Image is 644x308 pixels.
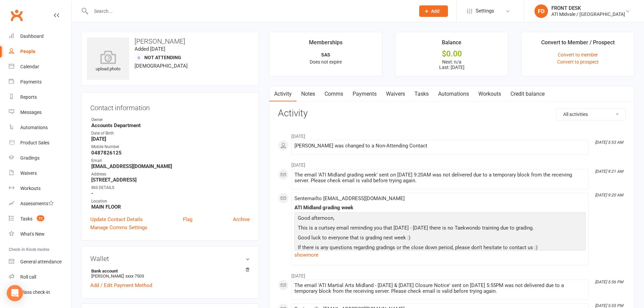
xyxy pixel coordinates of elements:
[91,150,250,156] strong: 0487826125
[348,86,381,102] a: Payments
[294,283,586,294] div: The email 'ATI Martial Arts Midland - [DATE] & [DATE] Closure Notice' sent on [DATE] 5:55PM was n...
[91,163,250,169] strong: [EMAIL_ADDRESS][DOMAIN_NAME]
[294,250,586,260] a: show more
[595,280,623,284] i: [DATE] 5:56 PM
[9,269,71,285] a: Roll call
[9,29,71,44] a: Dashboard
[20,125,48,130] div: Automations
[294,195,405,202] span: Sent email to [EMAIL_ADDRESS][DOMAIN_NAME]
[9,166,71,181] a: Waivers
[431,8,439,14] span: Add
[9,211,71,227] a: Tasks 23
[91,190,250,196] strong: -
[20,49,35,54] div: People
[474,86,506,102] a: Workouts
[20,274,36,280] div: Roll call
[551,11,625,17] div: ATI Midvale / [GEOGRAPHIC_DATA]
[9,90,71,105] a: Reports
[20,231,45,237] div: What's New
[296,86,320,102] a: Notes
[294,143,586,149] div: [PERSON_NAME] was changed to a Non-Attending Contact
[278,129,626,140] li: [DATE]
[534,4,548,18] div: FD
[9,196,71,211] a: Assessments
[410,86,433,102] a: Tasks
[20,79,42,85] div: Payments
[91,117,250,123] div: Owner
[90,281,152,289] a: Add / Edit Payment Method
[8,7,25,24] a: Clubworx
[296,234,584,243] p: Good luck to everyone that is grading next week :)
[90,223,147,232] a: Manage Comms Settings
[87,38,253,45] h3: [PERSON_NAME]
[90,267,250,280] li: [PERSON_NAME]
[135,46,165,52] time: Added [DATE]
[90,101,250,112] h3: Contact information
[9,74,71,90] a: Payments
[20,170,37,176] div: Waivers
[87,50,129,73] div: upload photo
[91,185,250,191] div: INS DETAILS
[91,136,250,142] strong: [DATE]
[20,216,32,221] div: Tasks
[595,140,623,145] i: [DATE] 5:53 AM
[320,86,348,102] a: Comms
[296,224,584,234] p: This is a curtsey email reminding you that [DATE] - [DATE] there is no Taekwondo training due to ...
[7,285,23,301] div: Open Intercom Messenger
[20,64,39,69] div: Calendar
[9,285,71,300] a: Class kiosk mode
[183,215,192,223] a: Flag
[381,86,410,102] a: Waivers
[551,5,625,11] div: FRONT DESK
[20,259,62,264] div: General attendance
[91,122,250,128] strong: Accounts Department
[402,50,502,57] div: $0.00
[37,215,44,221] span: 23
[9,44,71,59] a: People
[135,63,188,69] span: [DEMOGRAPHIC_DATA]
[310,59,342,65] span: Does not expire
[20,33,44,39] div: Dashboard
[233,215,250,223] a: Archive
[433,86,474,102] a: Automations
[20,186,41,191] div: Workouts
[90,255,250,262] h3: Wallet
[595,303,623,308] i: [DATE] 5:55 PM
[402,59,502,70] p: Next: n/a Last: [DATE]
[9,59,71,74] a: Calendar
[20,201,54,206] div: Assessments
[9,105,71,120] a: Messages
[9,120,71,135] a: Automations
[9,254,71,269] a: General attendance kiosk mode
[419,5,448,17] button: Add
[91,204,250,210] strong: MAIN FLOOR
[541,38,615,50] div: Convert to Member / Prospect
[278,108,626,119] h3: Activity
[89,6,410,16] input: Search...
[91,198,250,205] div: Location
[20,140,49,145] div: Product Sales
[442,38,461,50] div: Balance
[294,205,586,211] div: ATI Midland grading week
[20,155,40,161] div: Gradings
[9,181,71,196] a: Workouts
[90,215,143,223] a: Update Contact Details
[294,172,586,184] div: The email 'ATI Midland grading week' sent on [DATE] 9:20AM was not delivered due to a temporary b...
[20,110,42,115] div: Messages
[595,169,623,174] i: [DATE] 9:21 AM
[296,243,584,253] p: If there is any questions regarding gradings or the close down period, please don't hesitate to c...
[278,269,626,280] li: [DATE]
[506,86,549,102] a: Credit balance
[144,55,181,60] span: Not Attending
[91,144,250,150] div: Mobile Number
[309,38,342,50] div: Memberships
[125,274,144,279] span: xxxx 7503
[595,193,623,197] i: [DATE] 9:20 AM
[20,94,37,100] div: Reports
[20,289,50,295] div: Class check-in
[296,214,584,224] p: Good afternoon,
[321,52,330,57] strong: SAS
[269,86,296,102] a: Activity
[91,268,246,274] strong: Bank account
[557,59,599,65] a: Convert to prospect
